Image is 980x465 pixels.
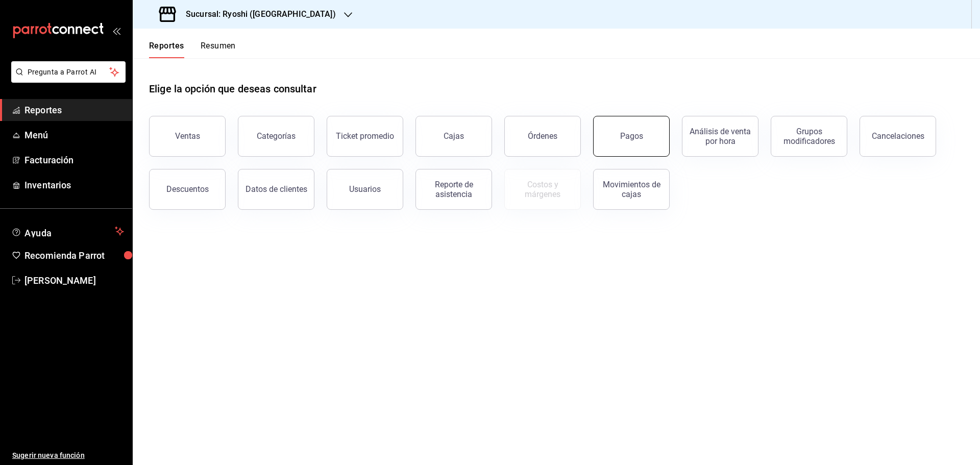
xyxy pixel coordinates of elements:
div: Datos de clientes [246,184,307,194]
button: Reportes [149,41,184,58]
span: Recomienda Parrot [24,249,124,262]
div: Cajas [444,131,464,141]
span: Pregunta a Parrot AI [28,67,110,78]
span: Facturación [24,153,124,167]
button: Usuarios [327,169,403,210]
button: Descuentos [149,169,226,210]
button: Contrata inventarios para ver este reporte [504,169,581,210]
button: Pagos [593,116,670,157]
button: Cancelaciones [860,116,936,157]
div: Ticket promedio [336,131,394,141]
div: Descuentos [166,184,209,194]
h1: Elige la opción que deseas consultar [149,81,316,96]
div: Ventas [175,131,200,141]
div: Costos y márgenes [511,180,574,199]
div: Categorías [257,131,296,141]
div: Movimientos de cajas [600,180,663,199]
button: Órdenes [504,116,581,157]
h3: Sucursal: Ryoshi ([GEOGRAPHIC_DATA]) [178,8,336,20]
span: Sugerir nueva función [12,450,124,461]
span: Reportes [24,103,124,117]
span: Ayuda [24,225,111,237]
div: Grupos modificadores [777,127,841,146]
button: Pregunta a Parrot AI [11,61,126,83]
button: Análisis de venta por hora [682,116,758,157]
div: Cancelaciones [872,131,924,141]
button: open_drawer_menu [112,27,120,35]
button: Movimientos de cajas [593,169,670,210]
span: Inventarios [24,178,124,192]
button: Reporte de asistencia [415,169,492,210]
div: Análisis de venta por hora [689,127,752,146]
button: Ventas [149,116,226,157]
div: navigation tabs [149,41,236,58]
span: Menú [24,128,124,142]
div: Pagos [620,131,643,141]
div: Reporte de asistencia [422,180,485,199]
button: Ticket promedio [327,116,403,157]
button: Datos de clientes [238,169,314,210]
span: [PERSON_NAME] [24,274,124,287]
button: Resumen [201,41,236,58]
div: Órdenes [528,131,557,141]
button: Grupos modificadores [771,116,847,157]
a: Pregunta a Parrot AI [7,74,126,85]
button: Categorías [238,116,314,157]
button: Cajas [415,116,492,157]
div: Usuarios [349,184,381,194]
